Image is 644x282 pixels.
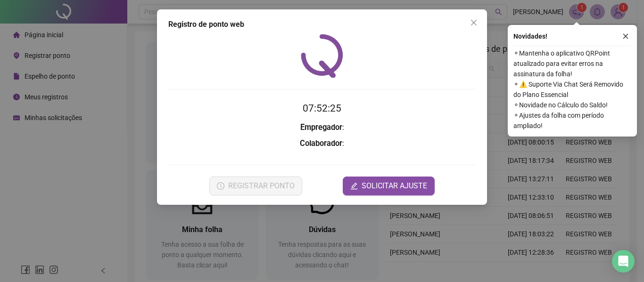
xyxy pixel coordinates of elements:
[612,250,635,273] div: Open Intercom Messenger
[622,33,629,40] span: close
[513,48,631,79] span: ⚬ Mantenha o aplicativo QRPoint atualizado para evitar erros na assinatura da folha!
[343,177,435,195] button: editSOLICITAR AJUSTE
[300,123,342,132] strong: Empregador
[168,19,476,30] div: Registro de ponto web
[303,103,341,114] time: 07:52:25
[350,182,358,190] span: edit
[300,139,342,148] strong: Colaborador
[301,34,343,78] img: QRPoint
[513,79,631,100] span: ⚬ ⚠️ Suporte Via Chat Será Removido do Plano Essencial
[513,110,631,131] span: ⚬ Ajustes da folha com período ampliado!
[209,177,302,195] button: REGISTRAR PONTO
[362,180,427,192] span: SOLICITAR AJUSTE
[466,15,481,30] button: Close
[470,19,478,26] span: close
[168,137,476,150] h3: :
[168,121,476,134] h3: :
[513,31,547,41] span: Novidades !
[513,100,631,110] span: ⚬ Novidade no Cálculo do Saldo!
